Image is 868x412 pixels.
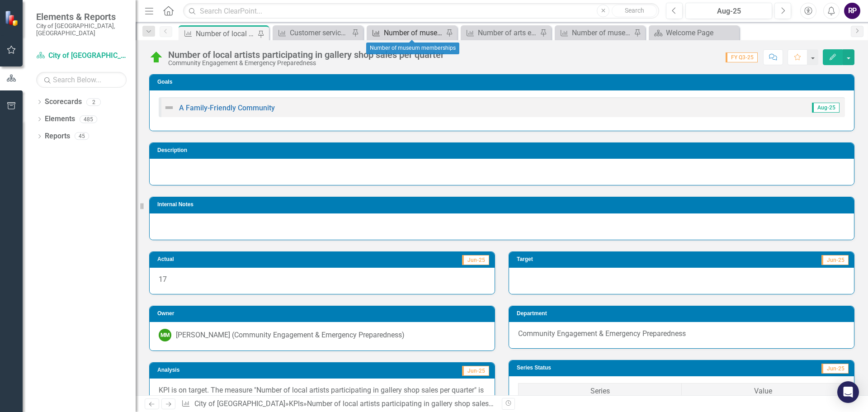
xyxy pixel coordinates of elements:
[157,311,490,317] h3: Owner
[179,104,275,112] a: A Family-Friendly Community
[45,97,82,107] a: Scorecards
[45,131,70,142] a: Reports
[517,256,638,262] h3: Target
[86,98,101,106] div: 2
[181,399,495,409] div: » »
[812,103,840,113] span: Aug-25
[478,27,538,38] div: Number of arts education classes provided
[290,27,349,38] div: Customer service rating for museum
[612,5,657,17] button: Search
[844,3,860,19] button: RP
[157,147,849,153] h3: Description
[275,27,349,38] a: Customer service rating for museum
[666,27,737,38] div: Welcome Page
[682,384,845,400] th: Value
[384,27,443,38] div: Number of museum memberships
[462,255,489,265] span: Jun-25
[176,330,405,341] div: [PERSON_NAME] (Community Engagement & Emergency Preparedness)
[36,22,127,37] small: City of [GEOGRAPHIC_DATA], [GEOGRAPHIC_DATA]
[5,10,20,26] img: ClearPoint Strategy
[821,364,849,374] span: Jun-25
[168,60,444,66] div: Community Engagement & Emergency Preparedness
[726,52,758,62] span: FY Q3-25
[517,311,849,317] h3: Department
[463,27,538,38] a: Number of arts education classes provided
[159,275,167,284] span: 17
[651,27,737,38] a: Welcome Page
[557,27,632,38] a: Number of museum guest visits
[821,255,849,265] span: Jun-25
[164,102,175,113] img: Not Defined
[36,72,127,88] input: Search Below...
[366,43,459,54] div: Number of museum memberships
[36,11,127,22] span: Elements & Reports
[80,115,97,123] div: 485
[689,6,769,17] div: Aug-25
[519,384,682,400] th: Series
[196,28,255,39] div: Number of local artists participating in gallery shop sales per quarter
[157,202,849,208] h3: Internal Notes
[36,51,127,61] a: City of [GEOGRAPHIC_DATA]
[157,256,281,262] h3: Actual
[157,79,849,85] h3: Goals
[572,27,632,38] div: Number of museum guest visits
[159,329,171,341] div: MM
[194,399,285,408] a: City of [GEOGRAPHIC_DATA]
[289,399,303,408] a: KPIs
[462,366,489,376] span: Jun-25
[307,399,525,408] div: Number of local artists participating in gallery shop sales per quarter
[75,133,89,140] div: 45
[157,367,305,373] h3: Analysis
[517,365,700,371] h3: Series Status
[625,7,644,14] span: Search
[149,50,164,65] img: On Target
[45,114,75,124] a: Elements
[183,3,659,19] input: Search ClearPoint...
[369,27,443,38] a: Number of museum memberships
[837,381,859,403] div: Open Intercom Messenger
[685,3,772,19] button: Aug-25
[168,50,444,60] div: Number of local artists participating in gallery shop sales per quarter
[518,329,686,338] span: Community Engagement & Emergency Preparedness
